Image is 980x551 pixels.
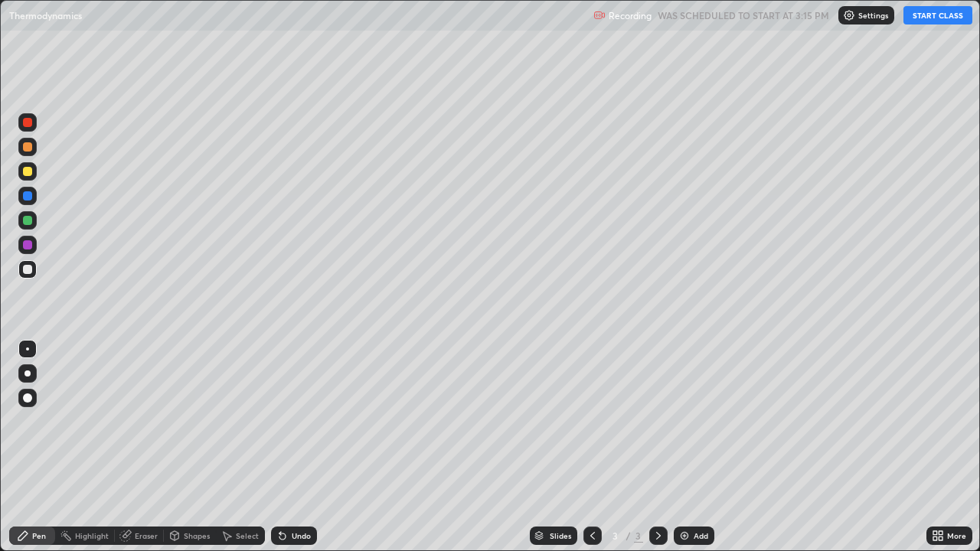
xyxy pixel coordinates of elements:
div: Highlight [75,532,109,540]
div: More [947,532,966,540]
div: Eraser [135,532,158,540]
p: Settings [858,11,888,19]
img: class-settings-icons [843,9,855,21]
button: START CLASS [903,6,972,24]
p: Thermodynamics [9,9,82,21]
div: Add [694,532,708,540]
div: Undo [292,532,311,540]
div: 3 [634,529,643,543]
p: Recording [609,10,652,21]
img: recording.375f2c34.svg [593,9,606,21]
div: Select [236,532,259,540]
div: 3 [608,531,623,540]
div: Shapes [184,532,210,540]
div: Slides [550,532,571,540]
img: add-slide-button [678,530,691,542]
h5: WAS SCHEDULED TO START AT 3:15 PM [658,8,829,22]
div: Pen [32,532,46,540]
div: / [626,531,631,540]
